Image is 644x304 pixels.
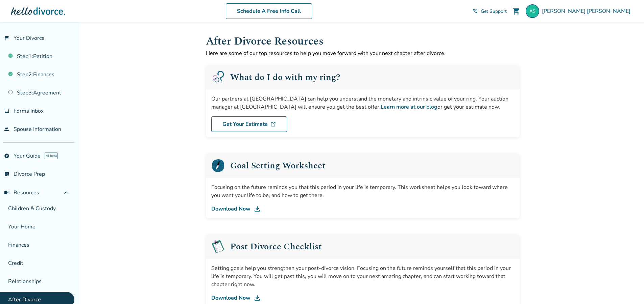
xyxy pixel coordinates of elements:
h2: Goal Setting Worksheet [230,161,326,170]
span: inbox [4,108,9,114]
span: expand_less [62,189,70,197]
p: Here are some of our top resources to help you move forward with your next chapter after divorce. [206,50,520,57]
span: [PERSON_NAME] [PERSON_NAME] [542,7,633,15]
a: phone_in_talkGet Support [473,8,507,15]
span: AI beta [45,153,58,159]
span: Resources [4,189,39,196]
img: Ring [211,71,225,84]
h2: Post Divorce Checklist [230,242,322,251]
span: people [4,127,9,132]
a: Download Now [211,205,514,213]
img: DL [253,205,261,213]
img: DL [253,294,261,302]
img: Goal Setting Worksheet [211,159,225,172]
span: shopping_cart [512,7,520,15]
a: Get Your Estimate [211,116,287,132]
img: DL [270,121,276,127]
h2: What do I do with my ring? [230,73,340,82]
a: Schedule A Free Info Call [226,3,312,19]
div: Our partners at [GEOGRAPHIC_DATA] can help you understand the monetary and intrinsic value of you... [211,95,514,111]
img: Goal Setting Worksheet [211,240,225,253]
span: list_alt_check [4,171,9,177]
img: taskstrecker@aol.com [526,4,539,18]
div: Focusing on the future reminds you that this period in your life is temporary. This worksheet hel... [211,183,514,199]
a: Download Now [211,294,514,302]
span: flag_2 [4,35,9,41]
h1: After Divorce Resources [206,33,520,50]
span: menu_book [4,190,9,195]
span: Forms Inbox [14,107,44,115]
span: explore [4,153,9,159]
a: Learn more at our blog [381,103,437,111]
span: phone_in_talk [473,8,478,14]
div: Setting goals help you strengthen your post-divorce vision. Focusing on the future reminds yourse... [211,264,514,288]
iframe: Chat Widget [610,272,644,304]
span: Get Support [481,8,507,15]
